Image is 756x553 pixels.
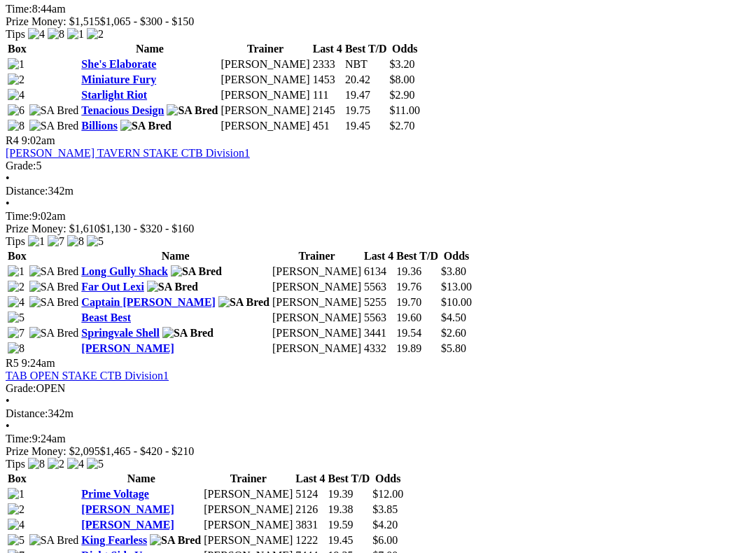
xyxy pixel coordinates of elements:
th: Trainer [203,472,293,486]
span: Distance: [6,185,48,197]
span: Box [8,472,27,484]
div: 9:24am [6,433,750,445]
th: Name [80,42,218,56]
td: 19.45 [344,119,388,133]
span: 9:24am [22,357,55,369]
a: Springvale Shell [81,327,160,339]
td: [PERSON_NAME] [220,104,311,118]
img: 2 [8,503,24,516]
td: 19.70 [395,295,439,309]
img: 2 [8,281,24,293]
img: 5 [87,235,104,248]
span: • [6,172,10,184]
span: • [6,395,10,407]
td: [PERSON_NAME] [272,311,362,325]
img: SA Bred [29,120,79,132]
td: 5563 [363,280,394,294]
img: 4 [8,519,24,531]
img: SA Bred [29,534,79,547]
td: 19.76 [395,280,439,294]
td: [PERSON_NAME] [220,119,311,133]
img: SA Bred [29,296,79,309]
a: [PERSON_NAME] [81,342,174,354]
img: SA Bred [29,327,79,339]
span: Time: [6,210,32,222]
img: 4 [8,296,24,309]
img: SA Bred [29,104,79,117]
span: Time: [6,3,32,15]
img: 8 [8,342,24,355]
th: Last 4 [295,472,325,486]
img: 1 [8,265,24,278]
th: Last 4 [363,249,394,263]
span: Time: [6,433,32,444]
img: SA Bred [171,265,222,278]
a: She's Elaborate [81,58,156,70]
img: 4 [67,458,84,470]
a: [PERSON_NAME] TAVERN STAKE CTB Division1 [6,147,250,159]
span: $3.85 [372,503,398,515]
td: 19.60 [395,311,439,325]
img: 5 [8,534,24,547]
th: Odds [372,472,404,486]
td: 19.59 [328,518,371,532]
span: Box [8,43,27,55]
img: SA Bred [29,281,79,293]
td: 2145 [312,104,343,118]
td: [PERSON_NAME] [220,73,311,87]
th: Name [80,472,202,486]
td: [PERSON_NAME] [272,342,362,356]
div: 342m [6,407,750,420]
td: [PERSON_NAME] [272,295,362,309]
th: Best T/D [344,42,388,56]
td: 20.42 [344,73,388,87]
td: [PERSON_NAME] [272,265,362,279]
span: $3.20 [390,58,415,70]
img: SA Bred [162,327,213,339]
img: 1 [8,58,24,71]
td: 111 [312,88,343,102]
th: Trainer [272,249,362,263]
td: [PERSON_NAME] [203,518,293,532]
img: SA Bred [29,265,79,278]
img: 7 [8,327,24,339]
img: 8 [28,458,45,470]
a: Long Gully Shack [81,265,168,277]
img: 6 [8,104,24,117]
span: 9:02am [22,134,55,146]
span: $11.00 [390,104,420,116]
span: $4.50 [441,311,466,323]
td: [PERSON_NAME] [272,280,362,294]
td: 5255 [363,295,394,309]
div: 9:02am [6,210,750,223]
span: $8.00 [390,73,415,85]
td: 1453 [312,73,343,87]
span: $5.80 [441,342,466,354]
span: Distance: [6,407,48,419]
td: 19.38 [328,503,371,517]
span: • [6,420,10,432]
td: 2126 [295,503,325,517]
a: Captain [PERSON_NAME] [81,296,216,308]
img: 5 [8,311,24,324]
span: $1,065 - $300 - $150 [100,15,195,27]
a: Beast Best [81,311,131,323]
span: $12.00 [372,488,403,500]
td: 19.75 [344,104,388,118]
td: 6134 [363,265,394,279]
td: 19.89 [395,342,439,356]
img: SA Bred [147,281,198,293]
td: 19.47 [344,88,388,102]
span: $2.70 [390,120,415,132]
img: 4 [28,28,45,41]
td: 3441 [363,326,394,340]
th: Name [80,249,270,263]
th: Trainer [220,42,311,56]
img: 2 [8,73,24,86]
span: R5 [6,357,19,369]
th: Last 4 [312,42,343,56]
td: 1222 [295,533,325,547]
div: OPEN [6,382,750,395]
img: 8 [8,120,24,132]
span: $2.60 [441,327,466,339]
